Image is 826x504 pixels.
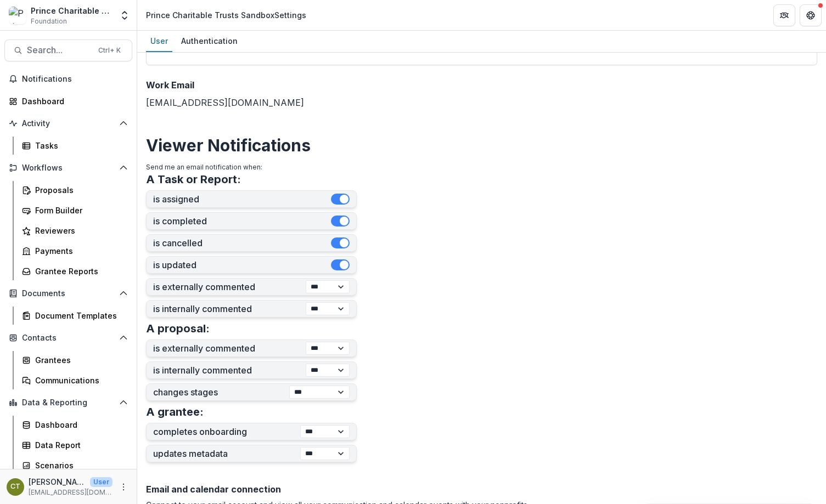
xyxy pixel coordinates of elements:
[18,351,132,369] a: Grantees
[177,31,242,52] a: Authentication
[35,439,123,451] div: Data Report
[153,387,289,398] label: changes stages
[4,115,132,132] button: Open Activity
[146,33,172,49] div: User
[35,375,123,386] div: Communications
[153,343,306,354] label: is externally commented
[18,436,132,454] a: Data Report
[153,216,331,226] label: is completed
[153,260,331,270] label: is updated
[35,184,123,196] div: Proposals
[35,310,123,321] div: Document Templates
[22,119,115,128] span: Activity
[153,194,331,205] label: is assigned
[35,354,123,366] div: Grantees
[146,173,241,186] h3: A Task or Report:
[117,480,130,494] button: More
[22,163,115,173] span: Workflows
[4,92,132,110] a: Dashboard
[35,245,123,257] div: Payments
[18,137,132,155] a: Tasks
[22,289,115,298] span: Documents
[18,262,132,280] a: Grantee Reports
[31,5,113,16] div: Prince Charitable Trusts Sandbox
[4,70,132,88] button: Notifications
[35,225,123,236] div: Reviewers
[96,44,123,56] div: Ctrl + K
[31,16,67,26] span: Foundation
[177,33,242,49] div: Authentication
[153,304,306,314] label: is internally commented
[22,398,115,407] span: Data & Reporting
[146,78,817,109] div: [EMAIL_ADDRESS][DOMAIN_NAME]
[35,205,123,216] div: Form Builder
[18,201,132,219] a: Form Builder
[153,282,306,292] label: is externally commented
[9,7,26,24] img: Prince Charitable Trusts Sandbox
[18,416,132,434] a: Dashboard
[4,394,132,411] button: Open Data & Reporting
[10,483,20,490] div: Charles Twichell
[18,242,132,260] a: Payments
[29,476,86,488] p: [PERSON_NAME]
[22,75,128,84] span: Notifications
[18,181,132,199] a: Proposals
[18,222,132,240] a: Reviewers
[35,265,123,277] div: Grantee Reports
[35,419,123,431] div: Dashboard
[27,45,92,55] span: Search...
[146,9,306,21] div: Prince Charitable Trusts Sandbox Settings
[146,322,210,335] h3: A proposal:
[153,365,306,376] label: is internally commented
[4,159,132,177] button: Open Workflows
[35,460,123,471] div: Scenarios
[117,4,132,26] button: Open entity switcher
[146,163,262,171] span: Send me an email notification when:
[35,140,123,151] div: Tasks
[142,7,311,23] nav: breadcrumb
[4,39,132,61] button: Search...
[146,484,817,495] h2: Email and calendar connection
[22,95,123,107] div: Dashboard
[773,4,795,26] button: Partners
[22,333,115,343] span: Contacts
[4,329,132,347] button: Open Contacts
[153,427,300,437] label: completes onboarding
[90,477,113,487] p: User
[146,31,172,52] a: User
[18,456,132,474] a: Scenarios
[4,285,132,302] button: Open Documents
[18,371,132,389] a: Communications
[153,238,331,248] label: is cancelled
[153,449,300,459] label: updates metadata
[146,80,194,90] span: Work Email
[29,488,113,497] p: [EMAIL_ADDRESS][DOMAIN_NAME]
[146,405,204,418] h3: A grantee:
[800,4,822,26] button: Get Help
[18,307,132,325] a: Document Templates
[146,135,817,155] h2: Viewer Notifications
